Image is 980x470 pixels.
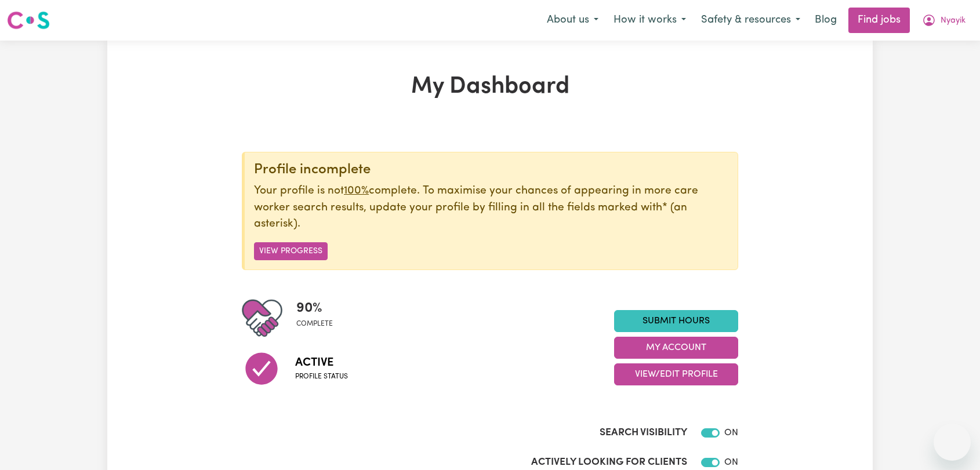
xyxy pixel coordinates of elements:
a: Submit Hours [614,310,738,332]
button: How it works [606,8,694,32]
img: Careseekers logo [7,10,50,31]
span: ON [724,428,738,438]
a: Blog [808,8,844,33]
div: Profile incomplete [254,162,728,178]
div: Profile completeness: 90% [296,298,342,338]
label: Actively Looking for Clients [531,455,687,470]
span: Nyayik [941,14,966,27]
button: View Progress [254,242,328,260]
u: 100% [344,185,369,196]
label: Search Visibility [600,425,687,440]
button: About us [539,8,606,32]
p: Your profile is not complete. To maximise your chances of appearing in more care worker search re... [254,183,728,233]
span: ON [724,458,738,467]
span: 90 % [296,298,333,319]
button: My Account [614,337,738,359]
span: Active [295,354,348,371]
iframe: Button to launch messaging window [934,424,971,461]
button: View/Edit Profile [614,363,738,385]
h1: My Dashboard [242,73,738,101]
button: Safety & resources [694,8,808,32]
button: My Account [914,8,973,32]
a: Careseekers logo [7,7,50,34]
a: Find jobs [848,8,910,33]
span: complete [296,319,333,329]
span: Profile status [295,371,348,382]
